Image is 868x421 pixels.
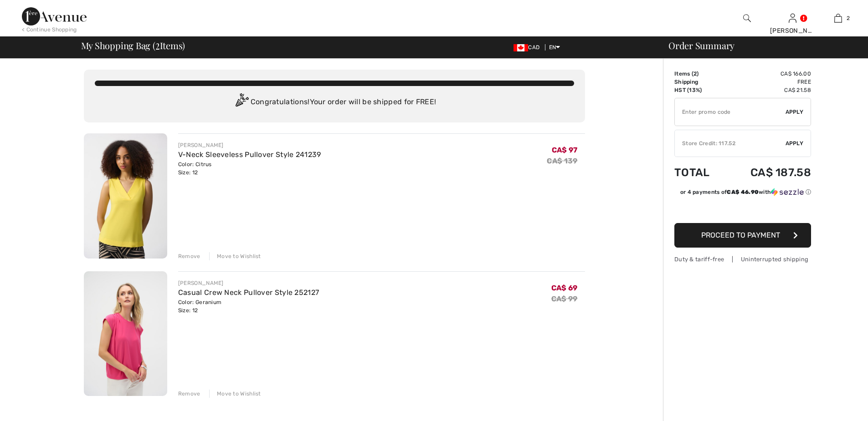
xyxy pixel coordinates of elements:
[95,93,574,112] div: Congratulations! Your order will be shipped for FREE!
[551,284,578,292] span: CA$ 69
[551,294,578,303] s: CA$ 99
[724,70,811,78] td: CA$ 166.00
[789,14,796,22] a: Sign In
[770,26,815,36] div: [PERSON_NAME]
[22,25,77,34] div: < Continue Shopping
[514,44,528,51] img: Canadian Dollar
[701,231,780,239] span: Proceed to Payment
[232,93,251,112] img: Congratulation2.svg
[209,252,261,260] div: Move to Wishlist
[674,157,724,188] td: Total
[674,188,811,199] div: or 4 payments ofCA$ 46.90withSezzle Click to learn more about Sezzle
[810,394,859,416] iframe: Opens a widget where you can find more information
[680,188,811,196] div: or 4 payments of with
[155,39,160,51] span: 2
[178,279,319,287] div: [PERSON_NAME]
[771,188,804,196] img: Sezzle
[674,78,724,86] td: Shipping
[743,13,751,24] img: search the website
[675,139,786,147] div: Store Credit: 117.52
[789,13,796,24] img: My Info
[178,288,319,297] a: Casual Crew Neck Pullover Style 252127
[209,390,261,398] div: Move to Wishlist
[786,139,804,147] span: Apply
[675,98,786,126] input: Promo code
[693,71,697,77] span: 2
[178,390,200,398] div: Remove
[727,189,759,195] span: CA$ 46.90
[786,108,804,116] span: Apply
[84,133,167,259] img: V-Neck Sleeveless Pullover Style 241239
[178,252,200,260] div: Remove
[178,141,321,149] div: [PERSON_NAME]
[514,44,543,51] span: CAD
[724,157,811,188] td: CA$ 187.58
[84,271,167,396] img: Casual Crew Neck Pullover Style 252127
[834,13,842,24] img: My Bag
[724,86,811,94] td: CA$ 21.58
[552,146,578,154] span: CA$ 97
[178,160,321,177] div: Color: Citrus Size: 12
[178,298,319,314] div: Color: Geranium Size: 12
[81,41,185,50] span: My Shopping Bag ( Items)
[816,13,860,24] a: 2
[178,150,321,159] a: V-Neck Sleeveless Pullover Style 241239
[657,41,863,50] div: Order Summary
[674,255,811,264] div: Duty & tariff-free | Uninterrupted shipping
[549,44,560,51] span: EN
[724,78,811,86] td: Free
[674,223,811,248] button: Proceed to Payment
[674,199,811,220] iframe: PayPal-paypal
[847,14,850,22] span: 2
[22,7,87,25] img: 1ère Avenue
[674,70,724,78] td: Items ( )
[674,86,724,94] td: HST (13%)
[547,157,577,165] s: CA$ 139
